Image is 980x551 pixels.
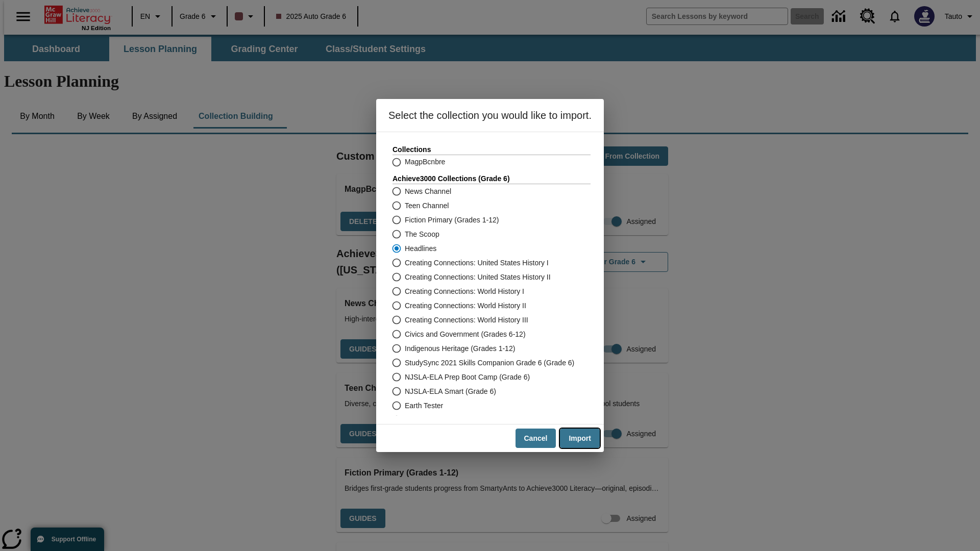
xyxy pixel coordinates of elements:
[405,229,439,240] span: The Scoop
[405,372,530,383] span: NJSLA-ELA Prep Boot Camp (Grade 6)
[405,243,436,254] span: Headlines
[405,329,526,340] span: Civics and Government (Grades 6-12)
[405,343,515,354] span: Indigenous Heritage (Grades 1-12)
[405,386,496,397] span: NJSLA-ELA Smart (Grade 6)
[405,315,528,325] span: Creating Connections: World History III
[393,144,591,155] h3: Collections
[376,99,604,132] h6: Select the collection you would like to import.
[560,429,600,448] button: Import
[405,186,451,197] span: News Channel
[405,215,499,226] span: Fiction Primary (Grades 1-12)
[405,272,551,283] span: Creating Connections: United States History II
[516,429,556,448] button: Cancel
[405,286,524,297] span: Creating Connections: World History I
[405,201,449,211] span: Teen Channel
[405,358,574,368] span: StudySync 2021 Skills Companion Grade 6 (Grade 6)
[405,157,445,167] span: MagpBcnbre
[405,300,526,311] span: Creating Connections: World History II
[405,400,443,411] span: Earth Tester
[405,258,549,268] span: Creating Connections: United States History I
[405,415,479,425] span: Civics and Government
[393,173,591,184] h3: Achieve3000 Collections (Grade 6 )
